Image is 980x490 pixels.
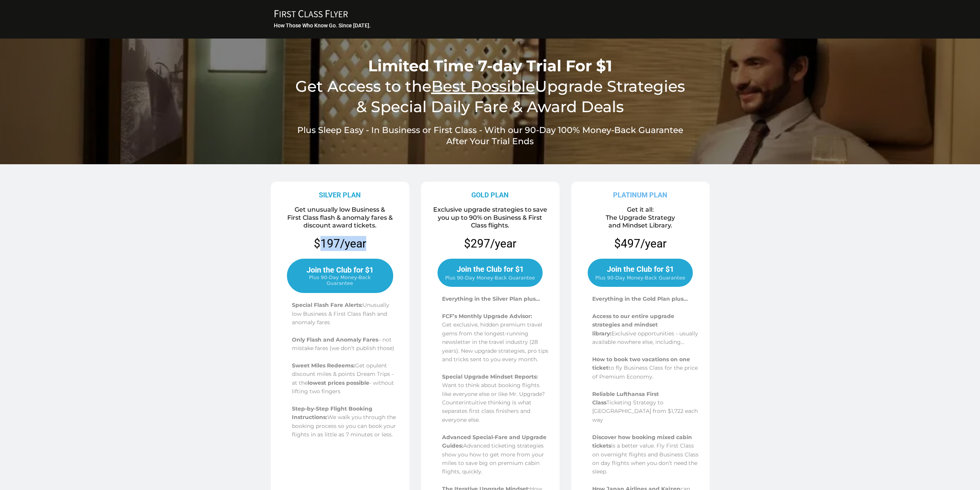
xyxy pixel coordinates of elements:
span: Plus 90-Day Money-Back Guarantee [595,275,685,281]
span: Advanced ticketing strategies show you how to get more from your miles to save big on premium cab... [442,442,544,475]
span: lowest prices possible [308,379,369,386]
span: First Class flash & anomaly fares & discount award tickets. [287,214,393,229]
span: Everything in the Gold Plan plus… [592,295,688,302]
span: and Mindset Library. [608,222,672,229]
span: Want to think about booking flights like everyone else or like Mr. Upgrade?Counterintuitive think... [442,382,545,423]
span: Limited Time 7-day Trial For $1 [368,56,612,75]
span: Join the Club for $1 [307,265,374,274]
span: Plus 90-Day Money-Back Guarantee [295,274,385,286]
span: Discover how booking mixed cabin tickets [592,434,692,449]
span: Get exclusive, hidden premium travel gems from the longest-running newsletter in the travel indus... [442,321,548,363]
span: Advanced Special-Fare and Upgrade Guides: [442,434,546,449]
span: Plus 90-Day Money-Back Guarantee [445,275,535,281]
p: $197/year [273,236,407,251]
span: The Upgrade Strategy [606,214,675,221]
h3: How Those Who Know Go. Since [DATE]. [274,22,708,29]
span: FCF’s Monthly Upgrade Advisor: [442,313,532,320]
span: After Your Trial Ends [446,136,534,146]
span: Access to our entire upgrade strategies and mindset library: [592,313,674,337]
span: Exclusive upgrade strategies to save you up to 90% on Business & First Class flights. [433,206,547,229]
strong: GOLD PLAN [471,191,509,199]
span: Reliable Lufthansa First Class [592,391,659,406]
span: Special Flash Fare Alerts: [292,301,363,308]
span: Ticketing Strategy to [GEOGRAPHIC_DATA] from $1,722 each way [592,399,698,423]
span: Get unusually low Business & [295,206,385,213]
span: We walk you through the booking process so you can book your flights in as little as 7 minutes or... [292,414,396,438]
span: is a better value. Fly First Class on overnight flights and Business Class on day flights when yo... [592,442,699,475]
span: Only Flash and Anomaly Fares [292,336,378,343]
u: Best Possible [431,77,535,96]
p: $497/year [614,236,667,251]
a: Join the Club for $1 Plus 90-Day Money-Back Guarantee [287,259,393,293]
span: Everything in the Silver Plan plus… [442,295,540,302]
strong: PLATINUM PLAN [613,191,667,199]
a: Join the Club for $1 Plus 90-Day Money-Back Guarantee [437,259,543,287]
span: Get it all: [627,206,654,213]
span: Get opulent discount miles & points Dream Trips - at the [292,362,394,386]
span: Special Upgrade Mindset Reports: [442,373,538,380]
span: Step-by-Step Flight Booking Instructions: [292,405,372,421]
span: & Special Daily Fare & Award Deals [356,97,624,116]
a: Join the Club for $1 Plus 90-Day Money-Back Guarantee [588,259,693,287]
span: Plus Sleep Easy - In Business or First Class - With our 90-Day 100% Money-Back Guarantee [297,125,683,135]
span: Join the Club for $1 [606,264,673,274]
span: Exclusive opportunities - usually available nowhere else, including... [592,330,698,345]
span: Sweet Miles Redeems: [292,362,355,369]
span: How to book two vacations on one ticket [592,356,690,371]
span: Join the Club for $1 [456,264,523,274]
span: Get Access to the Upgrade Strategies [295,77,685,96]
strong: SILVER PLAN [319,191,361,199]
span: to fly Business Class for the price of Premium Economy. [592,364,698,380]
p: $297/year [464,236,516,251]
span: Unusually low Business & First Class flash and anomaly fares [292,301,389,326]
